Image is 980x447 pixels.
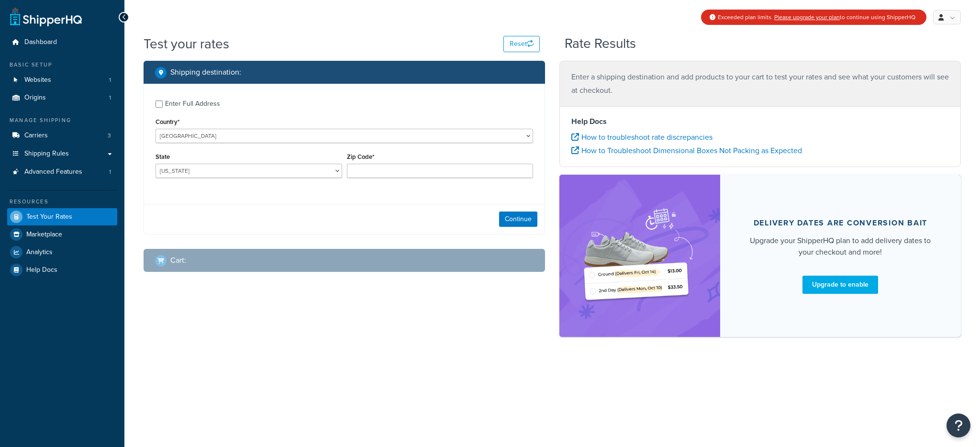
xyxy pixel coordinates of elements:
[7,71,117,89] a: Websites1
[347,153,374,160] label: Zip Code*
[754,218,928,228] div: Delivery dates are conversion bait
[571,132,713,143] a: How to troubleshoot rate discrepancies
[108,132,111,140] span: 3
[7,89,117,107] li: Origins
[580,189,700,323] img: feature-image-bc-ddt-29f5f3347fd16b343e3944f0693b5c204e21c40c489948f4415d4740862b0302.png
[571,116,949,127] h4: Help Docs
[156,101,163,108] input: Enter Full Address
[565,36,636,51] h2: Rate Results
[7,208,117,225] a: Test Your Rates
[156,118,179,125] label: Country*
[24,76,51,84] span: Websites
[144,34,229,53] h1: Test your rates
[774,13,840,22] a: Please upgrade your plan
[26,213,72,221] span: Test Your Rates
[26,248,53,257] span: Analytics
[24,94,46,102] span: Origins
[947,413,970,437] button: Open Resource Center
[802,276,878,294] a: Upgrade to enable
[170,256,186,265] h2: Cart :
[7,116,117,124] div: Manage Shipping
[571,70,949,97] p: Enter a shipping destination and add products to your cart to test your rates and see what your c...
[7,145,117,163] a: Shipping Rules
[170,68,241,77] h2: Shipping destination :
[503,36,540,52] button: Reset
[156,153,170,160] label: State
[7,34,117,51] a: Dashboard
[743,235,938,258] div: Upgrade your ShipperHQ plan to add delivery dates to your checkout and more!
[109,76,111,84] span: 1
[571,145,802,156] a: How to Troubleshoot Dimensional Boxes Not Packing as Expected
[7,71,117,89] li: Websites
[7,89,117,107] a: Origins1
[7,163,117,181] li: Advanced Features
[165,97,220,111] div: Enter Full Address
[7,244,117,261] a: Analytics
[7,127,117,145] a: Carriers3
[109,168,111,176] span: 1
[499,212,537,227] button: Continue
[24,150,69,158] span: Shipping Rules
[7,61,117,69] div: Basic Setup
[24,168,82,176] span: Advanced Features
[109,94,111,102] span: 1
[26,231,62,239] span: Marketplace
[7,163,117,181] a: Advanced Features1
[7,226,117,243] a: Marketplace
[26,266,57,274] span: Help Docs
[7,198,117,206] div: Resources
[7,261,117,279] a: Help Docs
[24,132,48,140] span: Carriers
[718,13,915,22] span: Exceeded plan limits. to continue using ShipperHQ
[7,127,117,145] li: Carriers
[24,38,57,46] span: Dashboard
